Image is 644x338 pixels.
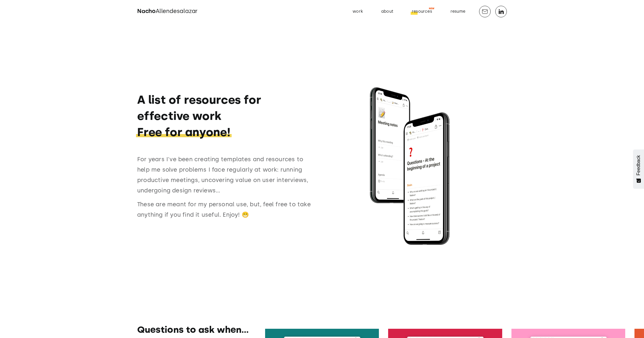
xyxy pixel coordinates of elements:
p: For years I've been creating templates and resources to help me solve problems I face regularly a... [137,154,316,196]
button: Feedback - Show survey [633,149,644,189]
a: about [377,7,398,16]
a: home [137,7,198,16]
h2: Nacho [137,7,198,16]
div: resume [451,8,465,15]
a: work [348,7,367,16]
div: resources [412,8,432,15]
div: work [353,8,363,15]
p: These are meant for my personal use, but, feel free to take anything if you find it useful. Enjoy! 😁 [137,199,316,220]
span: Free for anyone! [136,125,232,139]
h1: A list of resources for effective work ‍‍ [137,92,316,140]
div: about [381,8,393,15]
span: Allendesalazar [156,8,198,14]
span: Feedback [636,155,641,175]
a: resume [446,7,470,16]
a: resources [407,7,437,16]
